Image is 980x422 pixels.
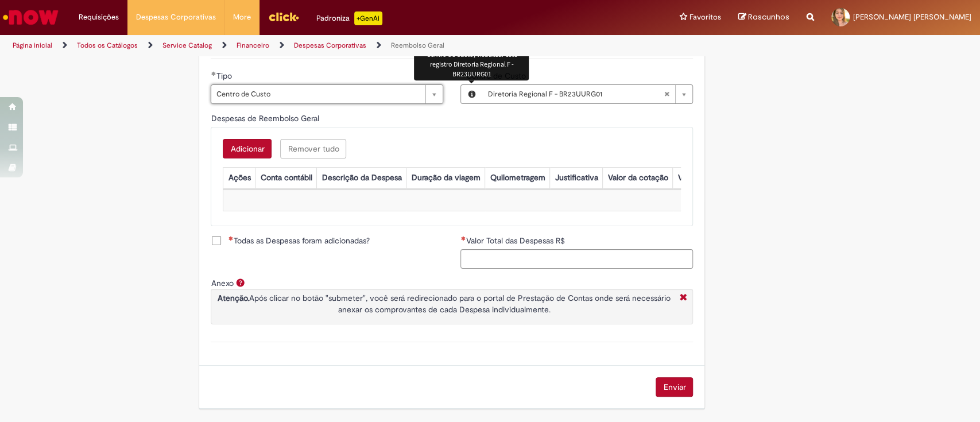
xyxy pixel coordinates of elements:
a: Rascunhos [738,12,789,23]
a: Financeiro [237,41,269,50]
a: Página inicial [13,41,52,50]
img: click_logo_yellow_360x200.png [268,8,299,25]
input: Valor Total das Despesas R$ [460,249,693,269]
span: Centro de Custo [216,85,420,103]
abbr: Limpar campo Centro de Custo [658,85,675,103]
span: Diretoria Regional F - BR23UURG01 [487,85,664,103]
i: Fechar More information Por anexo [676,292,690,304]
p: Após clicar no botão "submeter", você será redirecionado para o portal de Prestação de Contas ond... [214,292,673,315]
span: Obrigatório Preenchido [211,71,216,76]
a: Todos os Catálogos [77,41,138,50]
span: More [233,11,251,23]
strong: Atenção. [218,293,249,303]
th: Duração da viagem [406,167,485,188]
span: Ajuda para Anexo [233,278,247,287]
th: Valor por Litro [673,167,734,188]
a: Reembolso Geral [391,41,444,50]
button: Add a row for Despesas de Reembolso Geral [223,139,272,158]
th: Justificativa [550,167,603,188]
th: Descrição da Despesa [317,167,406,188]
span: Despesas Corporativas [136,11,216,23]
th: Conta contábil [255,167,317,188]
span: Favoritos [690,11,721,23]
a: Despesas Corporativas [294,41,366,50]
th: Valor da cotação [603,167,673,188]
img: ServiceNow [1,6,60,29]
span: [PERSON_NAME] [PERSON_NAME] [853,12,971,22]
span: Requisições [79,11,119,23]
span: Tipo [216,71,234,81]
span: Necessários [228,236,233,241]
th: Ações [223,167,255,188]
th: Quilometragem [485,167,550,188]
button: Centro de Custo, Visualizar este registro Diretoria Regional F - BR23UURG01 [461,85,482,103]
span: Valor Total das Despesas R$ [466,235,567,246]
ul: Trilhas de página [9,35,645,56]
button: Enviar [656,377,693,397]
a: Service Catalog [162,41,212,50]
span: Todas as Despesas foram adicionadas? [228,235,369,246]
span: Rascunhos [748,11,789,22]
a: Diretoria Regional F - BR23UURG01Limpar campo Centro de Custo [482,85,692,103]
p: +GenAi [354,11,382,25]
div: Centro de Custo, Visualizar este registro Diretoria Regional F - BR23UURG01 [414,48,529,80]
span: Despesas de Reembolso Geral [211,113,321,123]
label: Anexo [211,278,233,288]
div: Padroniza [316,11,382,25]
span: Necessários [460,236,466,241]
